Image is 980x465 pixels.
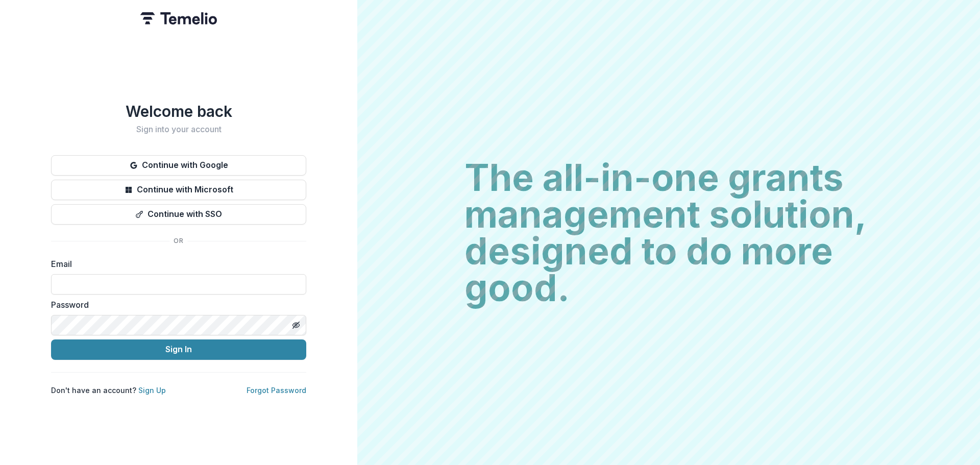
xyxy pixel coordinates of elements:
label: Password [51,299,300,311]
button: Toggle password visibility [288,317,304,333]
h2: Sign into your account [51,125,306,134]
h1: Welcome back [51,102,306,120]
a: Forgot Password [247,386,306,395]
a: Sign Up [138,386,166,395]
button: Continue with Google [51,155,306,176]
button: Sign In [51,339,306,360]
button: Continue with SSO [51,204,306,225]
img: Temelio [140,12,217,25]
p: Don't have an account? [51,385,166,396]
label: Email [51,258,300,270]
button: Continue with Microsoft [51,180,306,200]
